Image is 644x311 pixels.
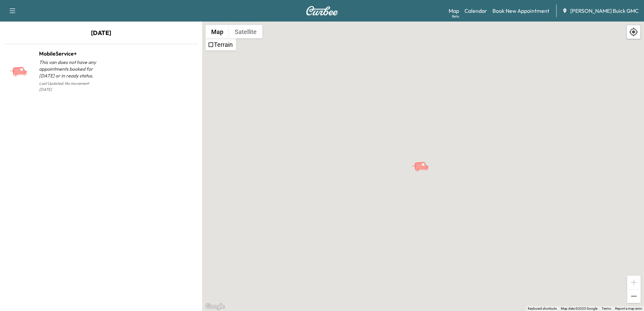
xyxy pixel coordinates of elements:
button: Keyboard shortcuts [528,306,557,311]
button: Zoom in [627,276,641,289]
a: Terms (opens in new tab) [602,307,611,310]
a: Report a map error [615,307,642,310]
img: Curbee Logo [306,6,338,15]
p: This van does not have any appointments booked for [DATE] or in ready status. [39,59,101,79]
a: MapBeta [449,7,459,15]
a: Calendar [464,7,487,15]
button: Show street map [205,25,229,38]
a: Book New Appointment [492,7,549,15]
span: [PERSON_NAME] Buick GMC [570,7,639,15]
img: Google [204,302,226,311]
button: Zoom out [627,289,641,303]
a: Open this area in Google Maps (opens a new window) [204,302,226,311]
h1: MobileService+ [39,49,101,58]
gmp-advanced-marker: MobileService+ [411,154,435,166]
span: Map data ©2025 Google [561,307,598,310]
label: Terrain [214,41,233,48]
button: Show satellite imagery [229,25,262,38]
ul: Show street map [205,38,236,50]
div: Beta [452,14,459,19]
li: Terrain [206,39,235,50]
div: Recenter map [626,25,641,39]
p: Last Updated: No movement [DATE] [39,79,101,94]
